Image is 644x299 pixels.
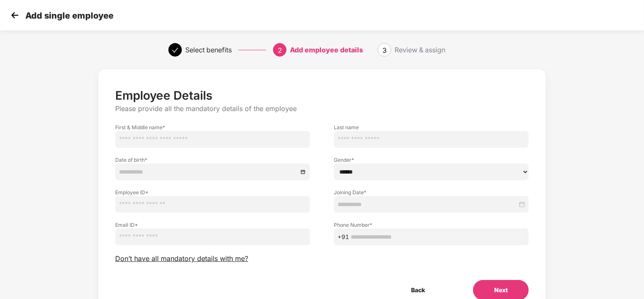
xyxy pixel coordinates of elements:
label: Last name [334,124,529,131]
label: Gender [334,156,529,163]
p: Please provide all the mandatory details of the employee [115,104,529,113]
label: Joining Date [334,189,529,196]
label: Date of birth [115,156,310,163]
label: Employee ID [115,189,310,196]
img: svg+xml;base64,PHN2ZyB4bWxucz0iaHR0cDovL3d3dy53My5vcmcvMjAwMC9zdmciIHdpZHRoPSIzMCIgaGVpZ2h0PSIzMC... [8,9,21,22]
div: Select benefits [185,43,232,57]
label: First & Middle name [115,124,310,131]
span: 3 [382,46,387,54]
span: check [172,47,179,54]
div: Add employee details [290,43,363,57]
p: Employee Details [115,88,529,103]
span: +91 [338,232,349,242]
div: Review & assign [395,43,445,57]
label: Phone Number [334,221,529,228]
span: Don’t have all mandatory details with me? [115,254,248,263]
span: 2 [278,46,282,54]
label: Email ID [115,221,310,228]
p: Add single employee [25,11,114,21]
